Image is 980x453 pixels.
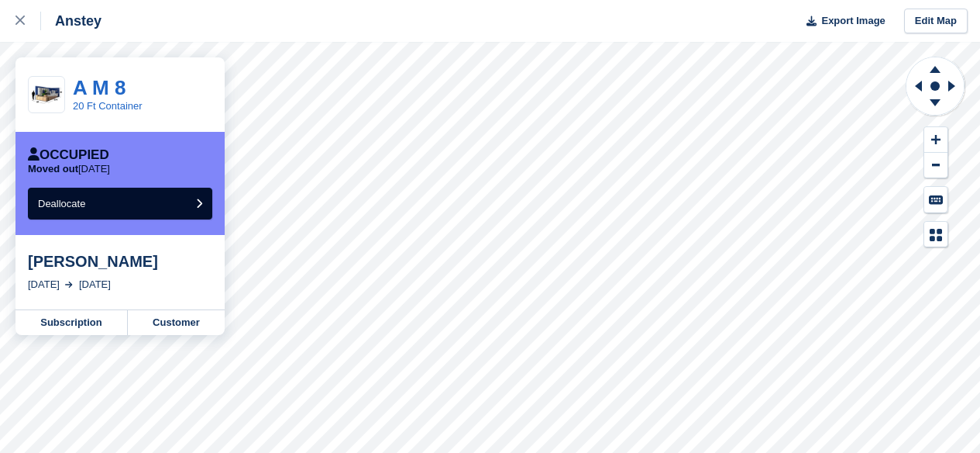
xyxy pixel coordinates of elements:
span: Export Image [821,13,885,29]
div: Occupied [28,147,109,163]
button: Zoom In [924,127,947,153]
a: Customer [128,310,225,335]
p: [DATE] [28,163,110,175]
span: Moved out [28,163,78,175]
img: arrow-right-light-icn-cde0832a797a2874e46488d9cf13f60e5c3a73dbe684e267c42b8395dfbc2abf.svg [65,282,73,288]
div: Anstey [41,12,101,30]
a: Subscription [15,310,128,335]
button: Export Image [797,9,885,34]
a: A M 8 [73,76,126,99]
img: 20-ft-container%20(32).jpg [29,81,64,109]
button: Map Legend [924,222,947,247]
button: Keyboard Shortcuts [924,187,947,213]
button: Deallocate [28,188,212,220]
button: Zoom Out [924,153,947,178]
span: Deallocate [38,198,85,209]
a: Edit Map [904,9,968,34]
div: [PERSON_NAME] [28,252,212,271]
a: 20 Ft Container [73,100,143,112]
div: [DATE] [79,277,111,292]
div: [DATE] [28,277,60,292]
